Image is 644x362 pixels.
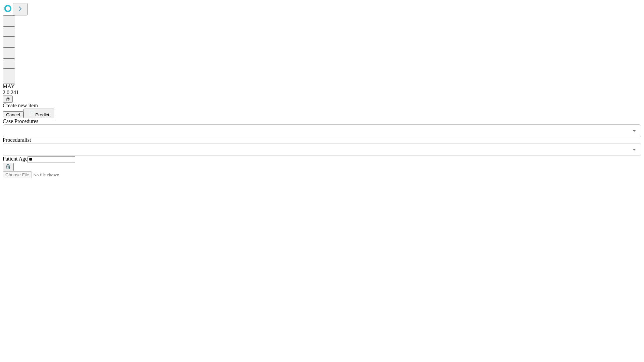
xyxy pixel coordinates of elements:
button: @ [3,96,13,103]
span: Patient Age [3,156,28,162]
span: Scheduled Procedure [3,118,38,124]
button: Cancel [3,111,23,118]
button: Open [630,126,639,135]
button: Predict [23,109,54,118]
div: MAY [3,83,641,89]
span: @ [5,97,10,102]
div: 2.0.241 [3,89,641,96]
span: Predict [35,112,49,117]
button: Open [630,145,639,154]
span: Cancel [6,112,20,117]
span: Proceduralist [3,137,31,143]
span: Create new item [3,103,38,108]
